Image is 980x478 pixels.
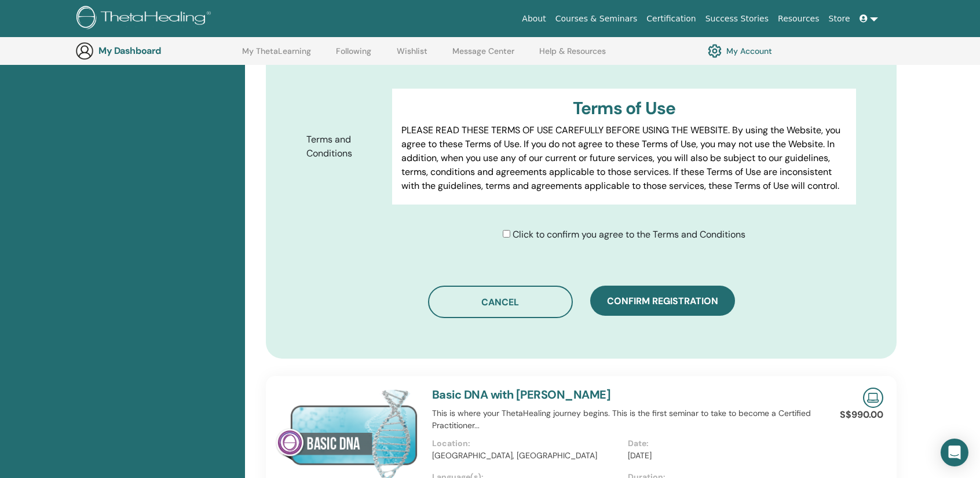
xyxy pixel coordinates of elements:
a: Help & Resources [539,46,606,65]
span: Confirm registration [607,295,718,307]
label: Terms and Conditions [298,129,392,165]
p: S$990.00 [840,408,883,422]
a: Certification [642,8,700,30]
a: Wishlist [397,46,427,65]
span: Click to confirm you agree to the Terms and Conditions [513,228,745,240]
a: My Account [708,41,772,61]
p: This is where your ThetaHealing journey begins. This is the first seminar to take to become a Cer... [432,407,823,432]
a: Courses & Seminars [551,8,642,30]
p: Lor IpsumDolorsi.ame Cons adipisci elits do eiusm tem incid, utl etdol, magnaali eni adminimve qu... [401,202,847,383]
h3: My Dashboard [98,45,214,56]
button: Cancel [428,286,573,318]
p: [DATE] [628,450,817,462]
button: Confirm registration [590,286,735,316]
p: PLEASE READ THESE TERMS OF USE CAREFULLY BEFORE USING THE WEBSITE. By using the Website, you agre... [401,123,847,193]
a: Message Center [452,46,514,65]
a: About [517,8,550,30]
a: Following [336,46,371,65]
a: My ThetaLearning [242,46,311,65]
p: Date: [628,437,817,450]
div: Open Intercom Messenger [941,439,968,466]
span: Cancel [481,296,519,308]
a: Resources [773,8,824,30]
p: [GEOGRAPHIC_DATA], [GEOGRAPHIC_DATA] [432,450,621,462]
a: Basic DNA with [PERSON_NAME] [432,387,610,402]
img: Live Online Seminar [863,388,883,408]
a: Success Stories [701,8,773,30]
img: cog.svg [708,41,722,61]
p: Location: [432,437,621,450]
img: generic-user-icon.jpg [75,42,94,60]
a: Store [824,8,855,30]
img: logo.png [76,6,215,32]
h3: Terms of Use [401,98,847,119]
